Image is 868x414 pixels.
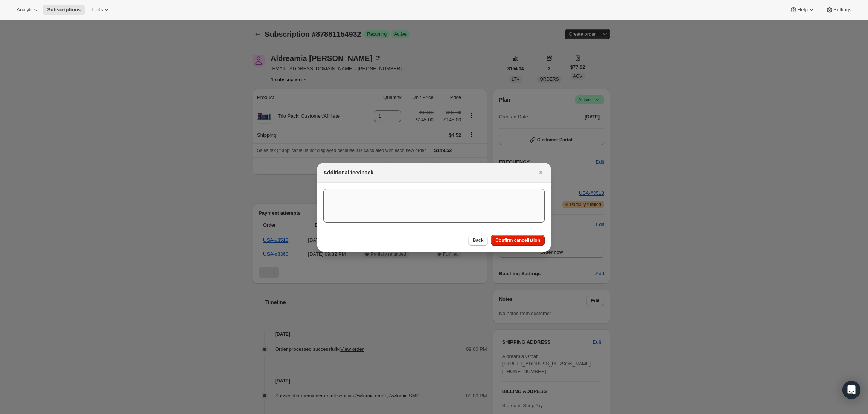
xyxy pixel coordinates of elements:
span: Settings [833,7,851,13]
button: Close [536,167,546,178]
button: Back [468,235,488,246]
button: Settings [821,5,856,15]
h2: Additional feedback [323,169,373,176]
button: Subscriptions [43,5,85,15]
button: Analytics [12,5,41,15]
button: Tools [87,5,115,15]
span: Analytics [17,7,37,13]
span: Help [797,7,807,13]
div: Open Intercom Messenger [842,381,860,399]
span: Back [473,237,484,243]
span: Tools [91,7,103,13]
button: Help [785,5,819,15]
span: Confirm cancellation [495,237,540,243]
button: Confirm cancellation [491,235,545,246]
span: Subscriptions [47,7,81,13]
